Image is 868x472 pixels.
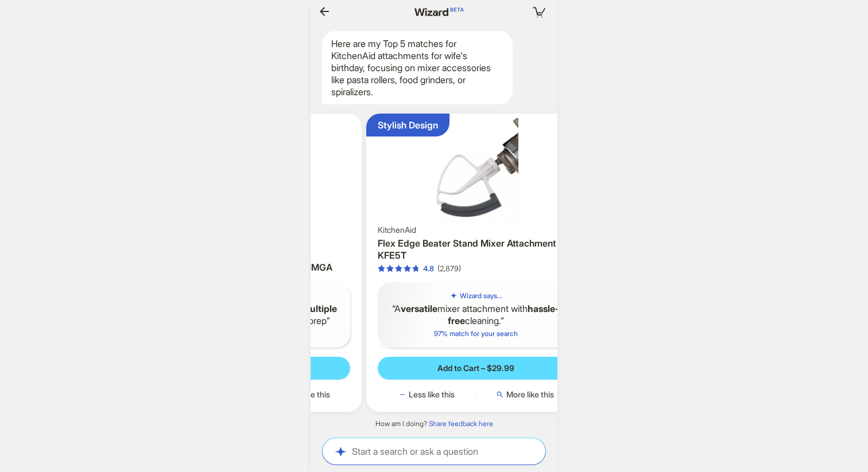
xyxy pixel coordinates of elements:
b: versatile [401,303,437,314]
h3: Flex Edge Beater Stand Mixer Attachment KFE5T [378,237,575,262]
button: Less like this [378,389,476,400]
span: star [378,265,385,272]
q: A mixer attachment with cleaning. [387,303,565,327]
span: Add to Cart – $29.99 [437,363,514,373]
div: 4.8 out of 5 stars [378,264,434,274]
div: 4.8 [423,264,434,274]
div: (2,879) [437,264,461,274]
span: star [395,265,402,272]
div: How am I doing? [311,419,557,428]
div: Stylish Design [378,119,438,131]
span: star [404,265,411,272]
span: 97 % match for your search [434,329,518,338]
img: Flex Edge Beater Stand Mixer Attachment KFE5T [371,118,582,222]
b: hassle-free [448,303,560,326]
a: Share feedback here [429,419,493,428]
div: Here are my Top 5 matches for KitchenAid attachments for wife's birthday, focusing on mixer acces... [322,31,513,104]
span: star [386,265,394,272]
span: Less like this [409,389,455,400]
span: star [412,265,420,272]
div: Stylish DesignFlex Edge Beater Stand Mixer Attachment KFE5TKitchenAidFlex Edge Beater Stand Mixer... [366,114,586,412]
button: Add to Cart – $29.99 [378,357,575,380]
span: KitchenAid [378,225,416,235]
h5: Wizard says... [460,291,502,301]
span: More like this [506,389,554,400]
button: More like this [476,389,574,400]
